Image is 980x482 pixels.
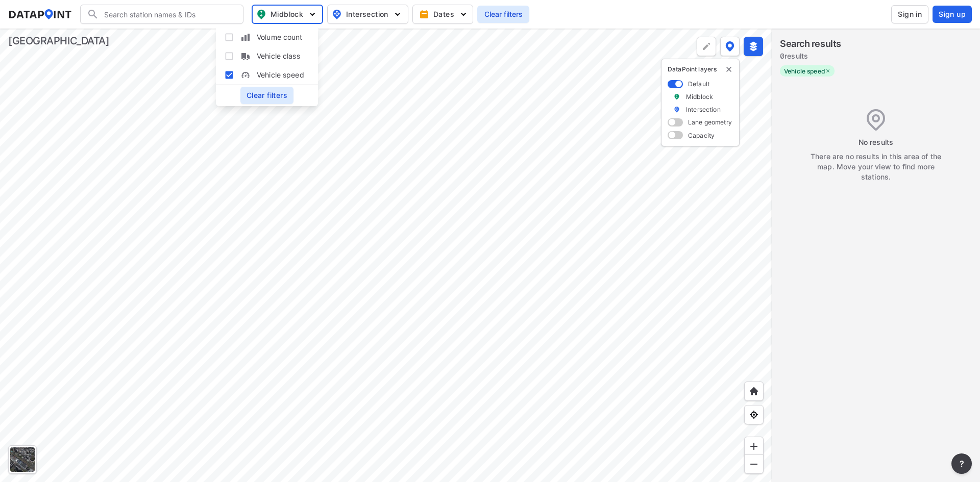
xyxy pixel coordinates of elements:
span: Sign in [898,9,922,19]
img: map_pin_int.54838e6b.svg [331,8,343,20]
input: Search [99,6,237,22]
img: marker_Midblock.5ba75e30.svg [673,92,680,101]
a: Sign in [889,5,930,23]
img: layers-active.d9e7dc51.svg [748,41,758,52]
img: +XpAUvaXAN7GudzAAAAAElFTkSuQmCC [749,386,759,396]
img: map_pin_mid.602f9df1.svg [255,8,267,20]
img: zeq5HYn9AnE9l6UmnFLPAAAAAElFTkSuQmCC [749,410,759,420]
div: [GEOGRAPHIC_DATA] [8,34,109,48]
div: There are no results in this area of the map. Move your view to find more stations. [802,151,949,182]
img: 5YPKRKmlfpI5mqlR8AD95paCi+0kK1fRFDJSaMmawlwaeJcJwk9O2fotCW5ve9gAAAAASUVORK5CYII= [393,9,403,19]
span: Clear filters [483,9,523,19]
label: Search results [780,37,841,51]
label: Intersection [686,105,721,114]
img: marker_Intersection.6861001b.svg [673,105,680,114]
a: Sign up [930,6,972,23]
div: View my location [744,405,764,424]
label: Default [688,80,709,88]
div: No results [802,137,949,147]
div: Polygon tool [697,37,716,56]
button: Dates [412,5,473,24]
img: S3KcC2PZAAAAAElFTkSuQmCC [240,51,251,61]
p: DataPoint layers [668,65,733,73]
div: Home [744,382,764,401]
img: Location%20-%20Pin.421484f6.svg [864,107,888,132]
span: Vehicle class [257,50,300,61]
button: Intersection [327,5,408,24]
span: ? [958,458,966,470]
img: MAAAAAElFTkSuQmCC [749,459,759,469]
div: Zoom in [744,437,764,456]
button: DataPoint layers [720,37,740,56]
button: Midblock [252,5,323,24]
img: dataPointLogo.9353c09d.svg [8,9,72,19]
button: Clear filters [240,87,293,104]
span: Midblock [257,8,316,20]
span: Sign up [939,9,966,19]
span: Volume count [257,32,303,42]
img: zXKTHG75SmCTpzeATkOMbMjAxYFTnPvh7K8Q9YYMXBy4Bd2Bwe9xdUQUqRsak2SDbAAAAABJRU5ErkJggg== [240,32,251,42]
button: External layers [744,37,763,56]
label: Capacity [688,131,715,140]
img: calendar-gold.39a51dde.svg [419,9,429,19]
img: 5YPKRKmlfpI5mqlR8AD95paCi+0kK1fRFDJSaMmawlwaeJcJwk9O2fotCW5ve9gAAAAASUVORK5CYII= [307,9,317,19]
img: data-point-layers.37681fc9.svg [725,41,734,52]
img: w05fo9UQAAAAAElFTkSuQmCC [240,70,251,80]
button: Clear filters [477,6,529,23]
button: Sign in [891,5,928,23]
span: Clear filters [247,90,287,100]
label: 0 results [780,51,841,61]
span: Vehicle speed [257,69,304,80]
span: Dates [421,9,467,19]
button: more [951,453,972,474]
label: Midblock [686,92,713,101]
img: ZvzfEJKXnyWIrJytrsY285QMwk63cM6Drc+sIAAAAASUVORK5CYII= [749,441,759,451]
img: +Dz8AAAAASUVORK5CYII= [701,41,712,52]
img: close-external-leyer.3061a1c7.svg [725,65,733,73]
button: Sign up [933,6,972,23]
label: Vehicle speed [780,65,835,77]
img: 5YPKRKmlfpI5mqlR8AD95paCi+0kK1fRFDJSaMmawlwaeJcJwk9O2fotCW5ve9gAAAAASUVORK5CYII= [458,9,469,19]
span: Intersection [332,8,402,20]
div: Toggle basemap [8,445,37,474]
button: delete [725,65,733,73]
div: Zoom out [744,454,764,474]
label: Lane geometry [688,118,732,126]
